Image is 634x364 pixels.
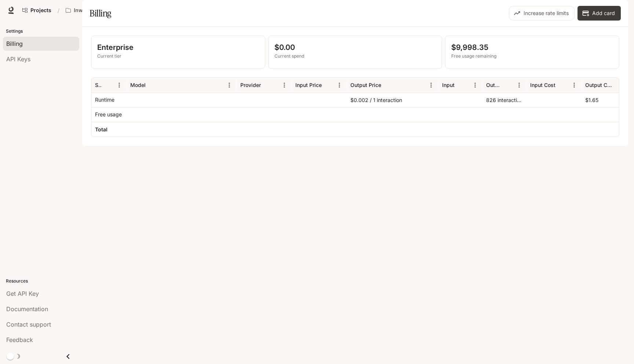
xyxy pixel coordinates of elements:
div: Input Price [295,82,322,88]
a: Go to projects [19,3,55,18]
div: Output Price [350,82,381,88]
button: Sort [103,80,114,91]
div: Output Cost [585,82,612,88]
p: $0.00 [274,42,436,53]
button: Menu [426,80,437,91]
span: Projects [30,7,51,14]
div: Service [95,82,102,88]
button: Menu [470,80,481,91]
p: Current spend [274,53,436,59]
div: $0.002 / 1 interaction [347,92,438,107]
button: Sort [262,80,273,91]
button: Sort [146,80,157,91]
button: Menu [224,80,235,91]
div: Input Cost [530,82,555,88]
p: Current tier [97,53,259,59]
div: Output [486,82,502,88]
button: Sort [503,80,514,91]
p: Runtime [95,96,114,103]
p: Free usage [95,111,122,118]
button: Sort [455,80,466,91]
div: Input [442,82,455,88]
div: 826 interactions [482,92,526,107]
div: Provider [240,82,261,88]
button: Menu [114,80,125,91]
button: Increase rate limits [509,6,575,21]
button: Menu [569,80,580,91]
button: Add card [577,6,621,21]
p: Free usage remaining [451,53,613,59]
div: / [55,7,62,14]
button: Sort [382,80,393,91]
p: Enterprise [97,42,259,53]
button: Sort [613,80,624,91]
button: Menu [279,80,290,91]
button: Sort [556,80,567,91]
h1: Billing [90,6,111,21]
p: Inworld AI Demos kamil [74,7,115,14]
div: Model [130,82,146,88]
h6: Total [95,126,108,133]
button: Open workspace menu [62,3,126,18]
button: Menu [514,80,525,91]
p: $9,998.35 [451,42,613,53]
button: Menu [334,80,345,91]
button: Sort [323,80,334,91]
